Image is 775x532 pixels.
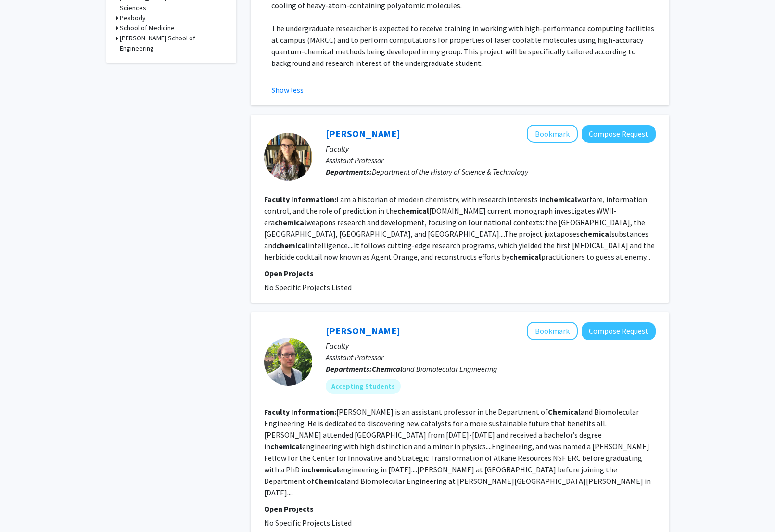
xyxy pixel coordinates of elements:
span: No Specific Projects Listed [264,282,352,292]
p: Faculty [326,340,656,352]
b: Departments: [326,167,372,177]
span: and Biomolecular Engineering [372,364,497,374]
button: Compose Request to Brandon Bukowski [582,322,656,340]
b: chemical [276,241,308,250]
p: Open Projects [264,267,656,279]
b: Faculty Information: [264,194,336,204]
b: chemical [397,206,429,215]
p: Faculty [326,143,656,154]
b: chemical [270,442,302,451]
button: Add Brandon Bukowski to Bookmarks [527,322,578,340]
b: chemical [275,217,306,227]
span: No Specific Projects Listed [264,518,352,528]
b: Chemical [548,407,581,417]
mat-chip: Accepting Students [326,379,401,394]
iframe: Chat [7,489,41,525]
p: The undergraduate researcher is expected to receive training in working with high-performance com... [271,23,656,69]
p: Open Projects [264,503,656,515]
b: chemical [307,465,339,474]
fg-read-more: [PERSON_NAME] is an assistant professor in the Department of and Biomolecular Engineering. He is ... [264,407,651,497]
b: chemical [509,252,541,262]
h3: [PERSON_NAME] School of Engineering [120,33,227,53]
a: [PERSON_NAME] [326,325,400,337]
b: chemical [546,194,577,204]
span: Department of the History of Science & Technology [372,167,528,177]
b: chemical [580,229,611,239]
p: Assistant Professor [326,154,656,166]
a: [PERSON_NAME] [326,127,400,139]
h3: School of Medicine [120,23,175,33]
h3: Peabody [120,13,146,23]
button: Compose Request to Alison McManus [582,125,656,143]
b: Departments: [326,364,372,374]
button: Add Alison McManus to Bookmarks [527,125,578,143]
b: Faculty Information: [264,407,336,417]
b: Chemical [372,364,402,374]
p: Assistant Professor [326,352,656,363]
fg-read-more: I am a historian of modern chemistry, with research interests in warfare, information control, an... [264,194,655,262]
b: Chemical [314,476,347,486]
button: Show less [271,84,304,96]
